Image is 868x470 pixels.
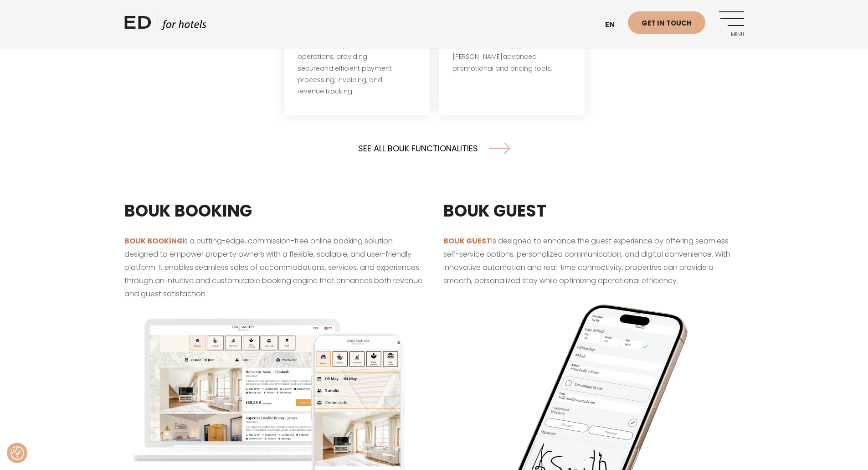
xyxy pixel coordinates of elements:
a: Menu [719,11,744,36]
span: advanced promotional and pricing tools. [452,52,552,72]
span: Menu [719,32,744,37]
a: ED HOTELS [124,14,206,36]
a: BOUK GUEST [443,236,491,246]
a: en [601,14,628,36]
a: SEE ALL BOUK FUNCTIONALITIES [358,136,510,160]
a: Get in touch [628,11,705,34]
h3: BOUK GUEST [443,199,744,223]
span: BOUK PMS simplifies financial operations, providing secure [298,41,390,72]
h3: BOUK BOOKING [124,199,425,223]
span: and efficient payment processing, invoicing, and revenue tracking. [298,64,392,96]
button: Consent Preferences [10,446,24,460]
p: is a cutting-edge, commission-free online booking solution designed to empower property owners wi... [124,235,425,300]
a: BOUK BOOKING [124,236,183,246]
img: Revisit consent button [10,446,24,460]
span: is designed to enhance the guest experience by offering seamless self-service options, personaliz... [443,236,730,285]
